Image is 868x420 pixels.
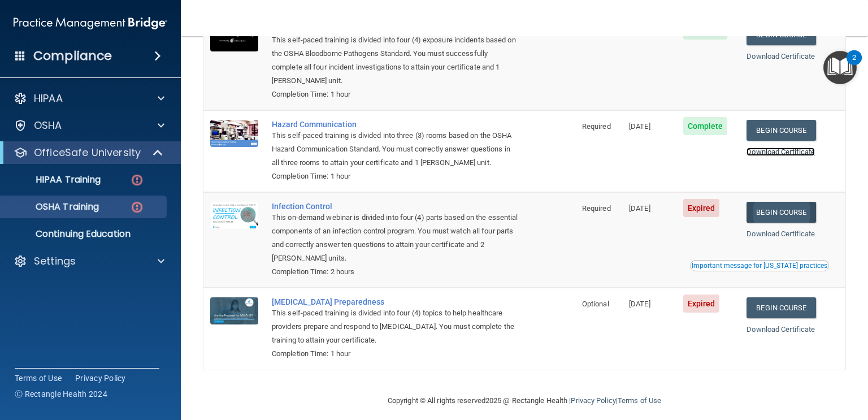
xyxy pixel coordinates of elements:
p: HIPAA Training [7,174,101,185]
a: Hazard Communication [272,120,519,129]
p: HIPAA [34,92,63,105]
div: This self-paced training is divided into three (3) rooms based on the OSHA Hazard Communication S... [272,129,519,170]
div: 2 [852,58,856,72]
h4: Compliance [33,48,112,64]
a: OSHA [14,119,164,132]
img: danger-circle.6113f641.png [130,200,144,214]
p: OSHA [34,119,62,132]
a: Download Certificate [747,52,815,60]
a: Settings [14,254,164,268]
span: [DATE] [629,204,650,213]
a: Privacy Policy [75,373,126,384]
img: danger-circle.6113f641.png [130,173,144,187]
div: Completion Time: 1 hour [272,88,519,101]
span: Required [582,122,611,131]
div: This self-paced training is divided into four (4) topics to help healthcare providers prepare and... [272,306,519,347]
div: Important message for [US_STATE] practices [692,262,827,269]
a: Begin Course [747,120,815,141]
a: Begin Course [747,202,815,223]
a: Privacy Policy [571,396,615,405]
a: HIPAA [14,92,164,105]
span: Expired [683,199,720,217]
div: Copyright © All rights reserved 2025 @ Rectangle Health | | [318,383,731,419]
a: Terms of Use [15,373,62,384]
iframe: Drift Widget Chat Controller [811,342,854,385]
button: Open Resource Center, 2 new notifications [823,51,857,84]
p: Settings [34,254,76,268]
div: Completion Time: 1 hour [272,170,519,183]
span: [DATE] [629,122,650,131]
a: Download Certificate [747,325,815,334]
span: Optional [582,300,609,308]
img: PMB logo [14,12,167,34]
button: Read this if you are a dental practitioner in the state of CA [690,260,829,271]
a: Begin Course [747,297,815,318]
a: OfficeSafe University [14,146,164,159]
div: This on-demand webinar is divided into four (4) parts based on the essential components of an inf... [272,211,519,265]
span: Expired [683,295,720,313]
span: [DATE] [629,300,650,308]
a: Download Certificate [747,148,815,156]
div: Completion Time: 1 hour [272,347,519,361]
a: Infection Control [272,202,519,211]
a: [MEDICAL_DATA] Preparedness [272,297,519,306]
div: Completion Time: 2 hours [272,265,519,279]
a: Terms of Use [618,396,661,405]
span: Required [582,204,611,213]
span: Complete [683,117,728,135]
p: OSHA Training [7,201,99,213]
p: Continuing Education [7,228,162,240]
a: Download Certificate [747,230,815,238]
p: OfficeSafe University [34,146,141,159]
div: This self-paced training is divided into four (4) exposure incidents based on the OSHA Bloodborne... [272,33,519,88]
span: Ⓒ Rectangle Health 2024 [15,388,107,400]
